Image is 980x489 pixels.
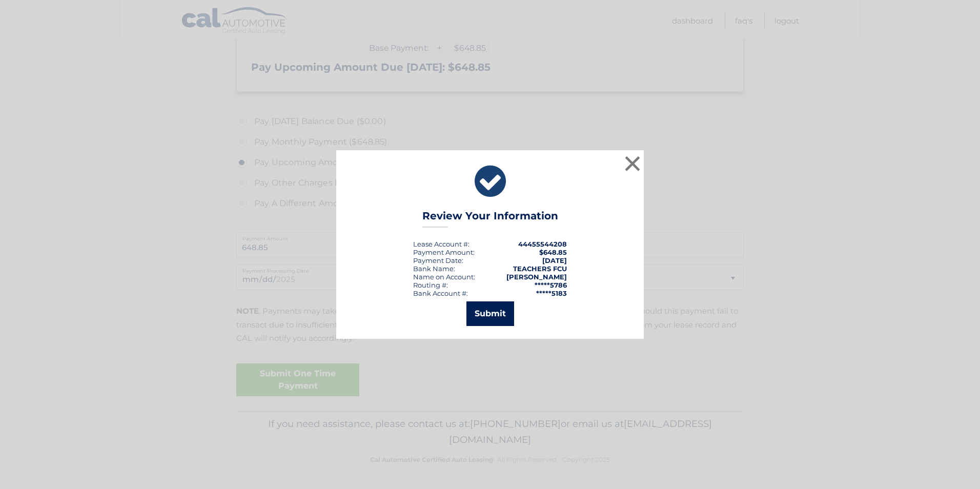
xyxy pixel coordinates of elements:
button: Submit [466,301,514,326]
span: $648.85 [539,248,567,256]
div: Lease Account #: [413,240,469,248]
button: × [622,153,643,174]
strong: TEACHERS FCU [513,264,567,273]
strong: 44455544208 [518,240,567,248]
div: Name on Account: [413,273,475,281]
strong: [PERSON_NAME] [506,273,567,281]
div: Routing #: [413,281,448,289]
div: Bank Account #: [413,289,468,297]
span: [DATE] [542,256,567,264]
h3: Review Your Information [422,210,558,228]
span: Payment Date [413,256,462,264]
div: Bank Name: [413,264,455,273]
div: : [413,256,463,264]
div: Payment Amount: [413,248,475,256]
